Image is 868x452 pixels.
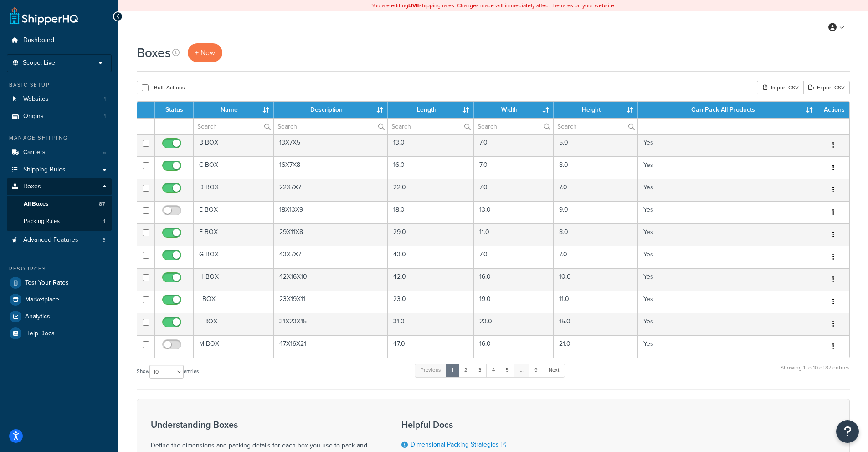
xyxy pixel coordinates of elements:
h3: Understanding Boxes [151,420,379,430]
li: All Boxes [7,196,112,213]
td: Yes [638,134,817,156]
li: Websites [7,91,112,108]
td: B BOX [194,134,274,156]
span: Marketplace [25,296,59,304]
a: Origins 1 [7,108,112,125]
a: Help Docs [7,325,112,342]
a: Marketplace [7,291,112,308]
td: Yes [638,268,817,291]
td: Yes [638,223,817,246]
div: Manage Shipping [7,134,112,142]
li: Boxes [7,178,112,230]
a: + New [188,43,222,62]
td: 42X16X10 [274,268,388,291]
td: 43.0 [388,246,474,268]
th: Name : activate to sort column ascending [194,102,274,118]
td: 13.0 [474,201,553,223]
div: Import CSV [757,81,803,94]
h1: Boxes [137,44,171,62]
td: Yes [638,246,817,268]
button: Open Resource Center [836,420,859,443]
a: … [514,364,529,377]
th: Length : activate to sort column ascending [388,102,474,118]
span: 6 [103,149,106,156]
td: 10.0 [554,268,638,291]
a: Previous [415,364,447,377]
span: Carriers [23,149,46,156]
li: Packing Rules [7,213,112,230]
td: Yes [638,179,817,201]
td: 31.0 [388,313,474,335]
td: 16.0 [388,156,474,179]
td: D BOX [194,179,274,201]
label: Show entries [137,365,199,379]
th: Description : activate to sort column ascending [274,102,388,118]
td: 7.0 [474,246,553,268]
td: 19.0 [474,291,553,313]
td: 7.0 [554,246,638,268]
span: Dashboard [23,36,54,44]
span: Advanced Features [23,236,78,244]
a: 2 [458,364,473,377]
td: 11.0 [474,223,553,246]
td: 8.0 [554,223,638,246]
td: Yes [638,335,817,358]
td: H BOX [194,268,274,291]
a: Carriers 6 [7,144,112,161]
td: 31X23X15 [274,313,388,335]
span: Websites [23,95,49,103]
td: C BOX [194,156,274,179]
a: Dashboard [7,32,112,49]
td: 16.0 [474,268,553,291]
td: 23.0 [388,291,474,313]
li: Carriers [7,144,112,161]
a: All Boxes 87 [7,196,112,213]
a: Test Your Rates [7,275,112,291]
a: 3 [473,364,487,377]
a: 1 [446,364,459,377]
td: 22X7X7 [274,179,388,201]
a: Advanced Features 3 [7,232,112,249]
select: Showentries [149,365,184,379]
span: + New [195,47,215,58]
td: 21.0 [554,335,638,358]
li: Advanced Features [7,232,112,249]
td: Yes [638,156,817,179]
span: 1 [104,95,106,103]
th: Actions [817,102,849,118]
td: 16.0 [474,335,553,358]
span: Test Your Rates [25,279,69,287]
td: E BOX [194,201,274,223]
span: All Boxes [24,200,48,208]
a: Shipping Rules [7,161,112,178]
span: Boxes [23,183,41,191]
li: Origins [7,108,112,125]
a: Next [543,364,565,377]
a: 5 [500,364,515,377]
input: Search [388,119,473,134]
li: Analytics [7,308,112,325]
td: 22.0 [388,179,474,201]
td: 42.0 [388,268,474,291]
td: 18X13X9 [274,201,388,223]
td: M BOX [194,335,274,358]
td: 15.0 [554,313,638,335]
td: 23X19X11 [274,291,388,313]
button: Bulk Actions [137,81,190,94]
span: Help Docs [25,330,55,338]
td: 43X7X7 [274,246,388,268]
b: LIVE [408,1,419,10]
td: I BOX [194,291,274,313]
span: 87 [99,200,105,208]
td: 47X16X21 [274,335,388,358]
td: 13X7X5 [274,134,388,156]
span: Origins [23,113,44,120]
th: Width : activate to sort column ascending [474,102,553,118]
span: 1 [104,113,106,120]
td: 8.0 [554,156,638,179]
td: 16X7X8 [274,156,388,179]
td: 47.0 [388,335,474,358]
